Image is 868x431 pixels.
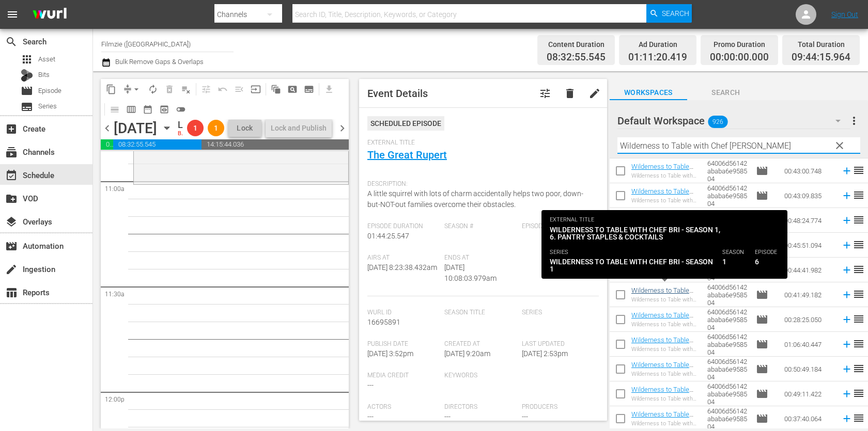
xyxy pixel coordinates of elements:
span: 926 [708,111,727,133]
span: --- [522,412,528,421]
div: BACKUP WILL DELIVER: [DATE] 10a (local) [178,131,183,137]
span: date_range_outlined [143,104,153,115]
span: Episode # [522,222,594,231]
span: Actors [367,403,439,411]
span: Series [38,101,57,111]
td: 64006d56142ababa6e958504 [703,158,752,183]
svg: Add to Schedule [841,190,853,201]
div: Wilderness to Table with Chef Bri - Season 2, 5. [PERSON_NAME] [PERSON_NAME] Ram [631,172,699,179]
span: chevron_left [101,122,114,135]
span: menu [6,8,19,21]
svg: Add to Schedule [841,413,853,424]
td: 64006d56142ababa6e958504 [703,332,752,357]
span: Publish Date [367,340,439,348]
div: Total Duration [792,37,850,52]
span: --- [367,381,374,389]
span: Workspaces [610,86,687,99]
td: 00:50:49.184 [780,357,837,381]
span: reorder [853,288,865,300]
span: Bulk Remove Gaps & Overlaps [114,58,204,66]
span: Customize Event [539,87,551,100]
span: toggle_off [176,104,186,115]
span: delete [564,87,576,100]
div: Wilderness to Table with Chef Bri - Season 2, 1. A Treestand Over Your Garden [631,272,699,278]
td: 00:44:41.982 [780,258,837,282]
a: Wilderness to Table with Chef Bri - Season 1, 3. Venison [GEOGRAPHIC_DATA] [631,361,695,392]
span: Directors [444,403,516,411]
td: 64006d56142ababa6e958504 [703,307,752,332]
span: Season # [444,222,516,231]
span: reorder [853,189,865,201]
span: Episode [756,363,768,375]
div: Wilderness to Table with Chef Bri - Season 2, 3. Swamp Bacon [631,222,699,229]
td: 64006d56142ababa6e958504 [703,233,752,258]
div: Bits [21,69,33,82]
span: [DATE] 8:23:38.432am [367,263,437,272]
span: chevron_right [336,122,349,135]
a: Wilderness to Table with Chef Bri - Season 1, 2. Bread Crusted Pan Seared Salmon [631,386,699,417]
span: Episode [756,264,768,276]
span: Schedule [5,169,18,182]
span: subtitles_outlined [304,84,314,94]
td: 00:45:51.094 [780,233,837,258]
span: Series [522,309,594,317]
span: 14:15:44.036 [202,139,349,150]
span: calendar_view_week_outlined [126,104,136,115]
span: Asset [38,54,55,65]
span: arrow_drop_down [131,84,142,94]
div: Wilderness to Table with Chef Bri - Season 1, 4. Pheasant Ballotine [631,346,699,353]
svg: Add to Schedule [841,215,853,226]
a: Wilderness to Table with Chef Bri - Season 2, 5. [PERSON_NAME] [PERSON_NAME] Ram [631,163,696,194]
span: reorder [853,238,865,251]
span: Episode Duration [367,222,439,231]
span: more_vert [848,115,860,127]
span: 00:00:00.000 [710,52,769,63]
span: [DATE] 3:52pm [367,349,413,358]
span: Create Search Block [284,81,301,98]
svg: Add to Schedule [841,264,853,276]
span: 08:32:55.545 [113,139,202,150]
span: reorder [853,313,865,325]
svg: Add to Schedule [841,289,853,300]
span: Series [21,101,33,113]
span: Wurl Id [367,309,439,317]
div: Wilderness to Table with Chef Bri - Season 1, 6. Pantry Staples & Cocktails [631,296,699,303]
span: Week Calendar View [123,101,139,118]
button: edit [582,81,607,106]
button: Search [646,4,692,23]
button: Lock [228,120,261,137]
span: Month Calendar View [139,101,156,118]
svg: Add to Schedule [841,165,853,177]
span: [DATE] 10:08:03.979am [444,263,497,282]
span: pageview_outlined [287,84,298,94]
button: clear [831,137,847,153]
div: Scheduled Episode [367,116,444,131]
span: 24 hours Lineup View is OFF [173,101,189,118]
span: content_copy [106,84,116,94]
span: [DATE] 9:20am [444,349,490,358]
span: Search [662,4,689,23]
span: reorder [853,263,865,276]
div: Default Workspace [617,106,850,135]
span: clear [833,139,846,152]
span: Copy Lineup [103,81,119,98]
span: Ends At [444,254,516,262]
div: Wilderness to Table with Chef Bri - Season 1, 2. Bread Crusted Pan Seared Salmon [631,395,699,402]
span: compress [122,84,133,94]
div: Content Duration [547,37,606,52]
span: autorenew_outlined [148,84,158,94]
span: Search [687,86,765,99]
span: 08:32:55.545 [547,52,606,63]
td: 00:49:11.422 [780,381,837,406]
span: Episode [21,85,33,97]
span: Remove Gaps & Overlaps [119,81,145,98]
span: Channels [5,146,18,158]
span: Create [5,123,18,135]
span: Create Series Block [301,81,317,98]
span: Bits [38,70,50,80]
td: 00:48:24.774 [780,208,837,233]
span: reorder [853,164,865,177]
td: 64006d56142ababa6e958504 [703,258,752,282]
span: Airs At [367,254,439,262]
span: Search [5,36,18,48]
